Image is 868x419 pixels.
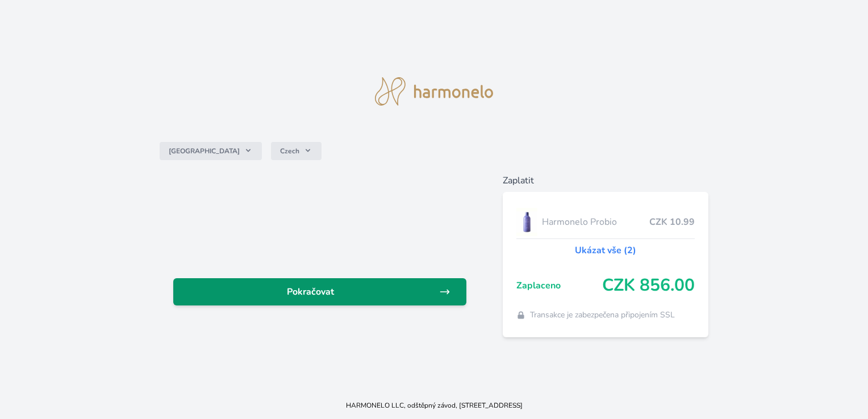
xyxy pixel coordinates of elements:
[516,208,538,236] img: CLEAN_PROBIO_se_stinem_x-lo.jpg
[530,309,675,321] span: Transakce je zabezpečena připojením SSL
[271,142,322,160] button: Czech
[503,174,708,187] h6: Zaplatit
[280,146,299,156] span: Czech
[160,142,262,160] button: [GEOGRAPHIC_DATA]
[182,285,439,299] span: Pokračovat
[649,215,695,229] span: CZK 10.99
[173,278,466,305] a: Pokračovat
[542,215,649,229] span: Harmonelo Probio
[602,275,695,296] span: CZK 856.00
[516,279,602,292] span: Zaplaceno
[169,146,240,156] span: [GEOGRAPHIC_DATA]
[375,77,493,106] img: logo.svg
[575,244,636,257] a: Ukázat vše (2)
